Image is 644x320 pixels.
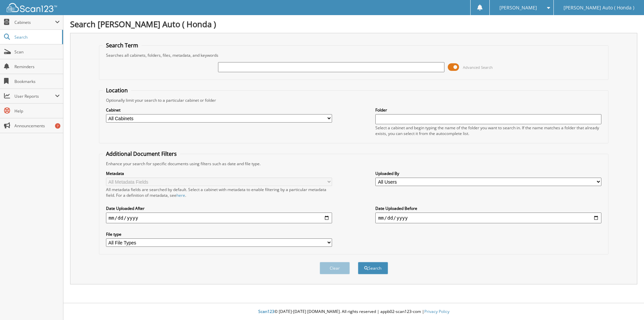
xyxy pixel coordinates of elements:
[103,87,131,94] legend: Location
[14,34,59,40] span: Search
[103,42,142,49] legend: Search Term
[103,161,605,167] div: Enhance your search for specific documents using filters such as date and file type.
[7,3,57,12] img: scan123-logo-white.svg
[320,262,350,274] button: Clear
[14,93,55,99] span: User Reports
[70,18,637,30] h1: Search [PERSON_NAME] Auto ( Honda )
[63,304,644,320] div: © [DATE]-[DATE] [DOMAIN_NAME]. All rights reserved | appb02-scan123-com |
[14,64,60,70] span: Reminders
[258,309,274,314] span: Scan123
[103,97,605,103] div: Optionally limit your search to a particular cabinet or folder
[563,6,634,10] span: [PERSON_NAME] Auto ( Honda )
[176,192,185,198] a: here
[375,213,601,223] input: end
[14,19,55,25] span: Cabinets
[103,52,605,58] div: Searches all cabinets, folders, files, metadata, and keywords
[375,125,601,136] div: Select a cabinet and begin typing the name of the folder you want to search in. If the name match...
[106,205,332,211] label: Date Uploaded After
[106,107,332,113] label: Cabinet
[14,123,60,129] span: Announcements
[103,150,180,157] legend: Additional Document Filters
[14,49,60,55] span: Scan
[499,6,537,10] span: [PERSON_NAME]
[14,108,60,114] span: Help
[106,187,332,198] div: All metadata fields are searched by default. Select a cabinet with metadata to enable filtering b...
[375,107,601,113] label: Folder
[55,123,60,129] div: 7
[424,309,449,314] a: Privacy Policy
[358,262,388,274] button: Search
[375,205,601,211] label: Date Uploaded Before
[14,79,60,84] span: Bookmarks
[106,171,332,176] label: Metadata
[106,213,332,223] input: start
[463,65,493,70] span: Advanced Search
[375,171,601,176] label: Uploaded By
[106,231,332,237] label: File type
